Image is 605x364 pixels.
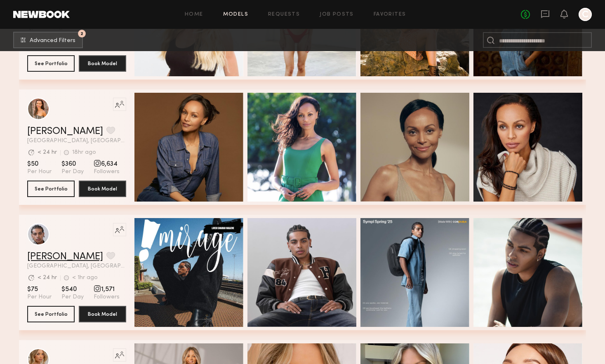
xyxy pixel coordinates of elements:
[374,12,406,17] a: Favorites
[320,12,354,17] a: Job Posts
[94,285,120,294] span: 1,571
[61,160,84,168] span: $360
[27,127,103,136] a: [PERSON_NAME]
[94,294,120,301] span: Followers
[27,285,52,294] span: $75
[27,168,52,176] span: Per Hour
[27,138,126,144] span: [GEOGRAPHIC_DATA], [GEOGRAPHIC_DATA]
[61,285,84,294] span: $540
[27,55,75,72] button: See Portfolio
[27,294,52,301] span: Per Hour
[223,12,248,17] a: Models
[30,38,75,44] span: Advanced Filters
[94,160,120,168] span: 6,634
[27,252,103,262] a: [PERSON_NAME]
[185,12,203,17] a: Home
[72,150,96,155] div: 18hr ago
[13,32,83,48] button: 2Advanced Filters
[27,181,75,197] button: See Portfolio
[38,275,57,281] div: < 24 hr
[61,294,84,301] span: Per Day
[27,160,52,168] span: $50
[79,55,126,72] button: Book Model
[27,263,126,269] span: [GEOGRAPHIC_DATA], [GEOGRAPHIC_DATA]
[80,32,83,35] span: 2
[61,168,84,176] span: Per Day
[94,168,120,176] span: Followers
[79,181,126,197] button: Book Model
[579,8,592,21] a: C
[72,275,98,281] div: < 1hr ago
[27,306,75,322] button: See Portfolio
[38,150,57,155] div: < 24 hr
[79,306,126,322] button: Book Model
[268,12,300,17] a: Requests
